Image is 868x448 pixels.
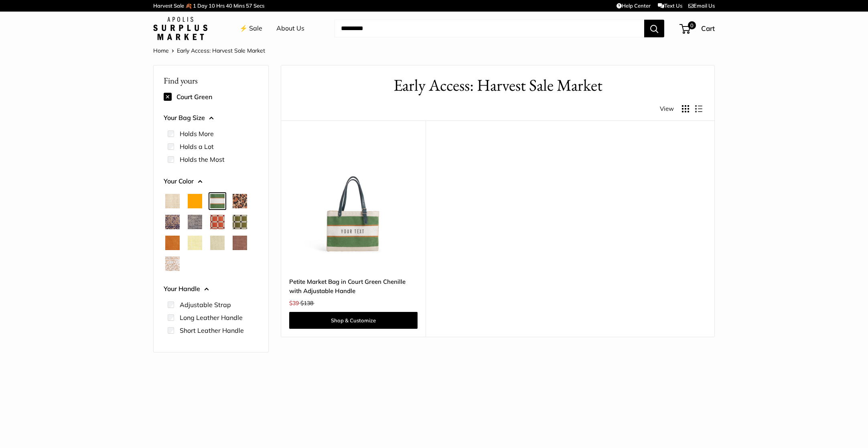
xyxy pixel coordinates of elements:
span: 40 [226,2,232,9]
span: $138 [300,299,313,307]
span: 1 [193,2,196,9]
label: Short Leather Handle [180,326,244,335]
nav: Breadcrumb [153,45,265,56]
label: Adjustable Strap [180,300,231,310]
label: Holds the Most [180,155,225,164]
a: description_Our very first Chenille-Jute Market bagdescription_Adjustable Handles for whatever mo... [289,141,418,269]
button: Cheetah [233,194,247,208]
a: Text Us [658,2,682,9]
label: Long Leather Handle [180,313,243,322]
span: 10 [209,2,215,9]
button: Cognac [165,236,180,250]
button: Daisy [188,236,202,250]
p: Find yours [164,73,258,88]
h1: Early Access: Harvest Sale Market [293,73,702,97]
span: 57 [246,2,252,9]
span: Day [197,2,207,9]
button: Mustang [233,236,247,250]
label: Holds a Lot [180,142,214,151]
input: Search... [335,20,644,37]
span: Early Access: Harvest Sale Market [177,47,265,54]
a: Help Center [617,2,651,9]
a: Shop & Customize [289,312,418,329]
button: Display products as grid [682,105,689,112]
span: Secs [254,2,264,9]
span: 0 [688,21,696,29]
label: Holds More [180,129,214,138]
button: White Porcelain [165,257,180,271]
img: description_Our very first Chenille-Jute Market bag [289,141,418,269]
a: Petite Market Bag in Court Green Chenille with Adjustable Handle [289,277,418,296]
button: Orange [188,194,202,208]
a: 0 Cart [680,22,715,35]
button: Chenille Window Brick [210,215,225,229]
button: Natural [165,194,180,208]
button: Your Bag Size [164,112,258,124]
a: About Us [276,22,304,35]
span: Cart [701,24,715,33]
button: Mint Sorbet [210,236,225,250]
span: View [660,103,674,114]
button: Your Handle [164,283,258,295]
a: Home [153,47,169,54]
button: Your Color [164,175,258,187]
button: Chenille Window Sage [233,215,247,229]
span: Mins [233,2,245,9]
button: Chambray [188,215,202,229]
button: Display products as list [695,105,702,112]
a: Email Us [688,2,715,9]
button: Court Green [210,194,225,208]
a: ⚡️ Sale [239,22,262,35]
div: Court Green [164,90,258,103]
button: Search [644,20,664,37]
span: $39 [289,299,299,307]
button: Blue Porcelain [165,215,180,229]
span: Hrs [216,2,225,9]
img: Apolis: Surplus Market [153,17,207,40]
